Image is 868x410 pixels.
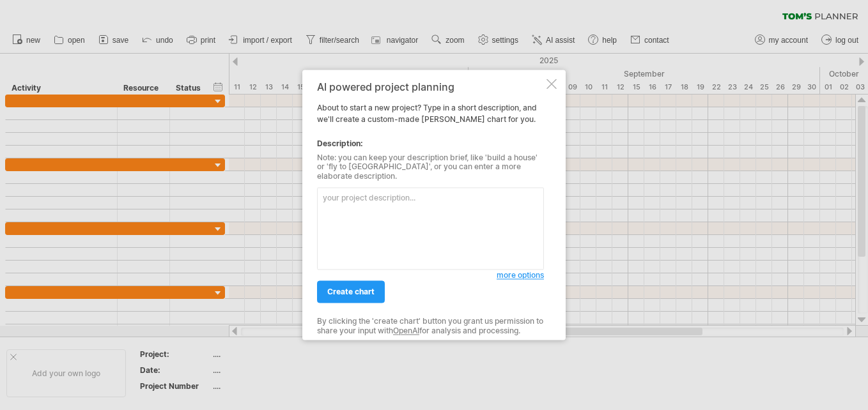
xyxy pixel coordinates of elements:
[327,287,375,297] span: create chart
[497,270,544,282] a: more options
[317,153,544,181] div: Note: you can keep your description brief, like 'build a house' or 'fly to [GEOGRAPHIC_DATA]', or...
[317,281,385,303] a: create chart
[317,138,544,149] div: Description:
[497,271,544,280] span: more options
[317,81,544,328] div: About to start a new project? Type in a short description, and we'll create a custom-made [PERSON...
[317,317,544,336] div: By clicking the 'create chart' button you grant us permission to share your input with for analys...
[317,81,544,93] div: AI powered project planning
[393,326,419,335] a: OpenAI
